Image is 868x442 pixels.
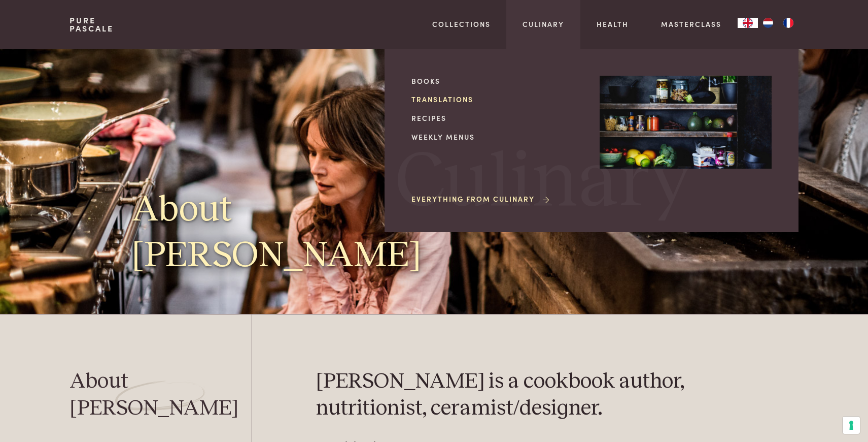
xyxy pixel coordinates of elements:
h1: About [PERSON_NAME] [132,187,426,279]
a: About [PERSON_NAME] [70,368,252,422]
h2: [PERSON_NAME] is a cookbook author, nutritionist, ceramist/designer. [316,368,798,422]
a: Recipes [411,113,583,123]
a: Masterclass [661,19,721,29]
a: Weekly menus [411,132,583,142]
a: Translations [411,94,583,105]
span: Culinary [395,144,691,222]
a: Books [411,76,583,86]
a: EN [738,18,758,28]
a: FR [778,18,798,28]
a: Collections [432,19,491,29]
button: Your consent preferences for tracking technologies [843,417,860,434]
a: Everything from Culinary [411,194,551,204]
ul: Language list [758,18,798,28]
a: PurePascale [70,16,114,33]
a: Culinary [523,19,564,29]
a: NL [758,18,778,28]
a: Health [597,19,629,29]
img: Culinary [600,76,772,169]
aside: Language selected: English [738,18,798,28]
div: Language [738,18,758,28]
